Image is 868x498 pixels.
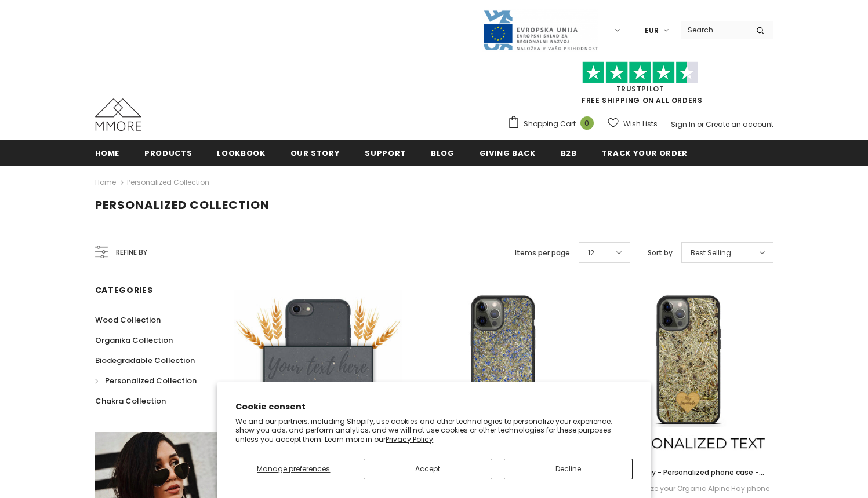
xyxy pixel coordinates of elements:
[561,148,577,159] span: B2B
[95,350,195,371] a: Biodegradable Collection
[95,335,173,346] span: Organika Collection
[95,197,270,213] span: Personalized Collection
[144,148,192,159] span: Products
[95,140,120,166] a: Home
[507,67,773,105] span: FREE SHIPPING ON ALL ORDERS
[290,148,340,159] span: Our Story
[616,84,664,94] a: Trustpilot
[561,140,577,166] a: B2B
[95,310,161,330] a: Wood Collection
[580,116,594,130] span: 0
[681,21,747,38] input: Search Site
[386,434,433,444] a: Privacy Policy
[95,98,141,131] img: MMORE Cases
[431,140,455,166] a: Blog
[365,140,406,166] a: support
[95,396,166,407] span: Chakra Collection
[95,330,173,350] a: Organika Collection
[697,119,704,129] span: or
[235,459,351,479] button: Manage preferences
[588,247,594,259] span: 12
[257,464,330,474] span: Manage preferences
[602,148,688,159] span: Track your order
[95,355,195,366] span: Biodegradable Collection
[364,459,492,479] button: Accept
[482,9,598,52] img: Javni Razpis
[217,140,265,166] a: Lookbook
[706,119,773,129] a: Create an account
[480,148,536,159] span: Giving back
[95,284,153,296] span: Categories
[582,61,698,84] img: Trust Pilot Stars
[671,119,695,129] a: Sign In
[623,118,658,130] span: Wish Lists
[605,466,773,479] a: Alpine Hay - Personalized phone case - Personalized gift
[507,115,600,133] a: Shopping Cart 0
[235,401,633,413] h2: Cookie consent
[235,417,633,444] p: We and our partners, including Shopify, use cookies and other technologies to personalize your ex...
[602,140,688,166] a: Track your order
[95,148,120,159] span: Home
[365,148,406,159] span: support
[95,175,116,189] a: Home
[515,247,570,259] label: Items per page
[127,177,209,187] a: Personalized Collection
[217,148,265,159] span: Lookbook
[95,314,161,325] span: Wood Collection
[608,113,658,134] a: Wish Lists
[691,247,731,259] span: Best Selling
[524,118,576,130] span: Shopping Cart
[290,140,340,166] a: Our Story
[648,247,673,259] label: Sort by
[95,391,166,411] a: Chakra Collection
[95,371,197,391] a: Personalized Collection
[144,140,192,166] a: Products
[504,459,633,479] button: Decline
[431,148,455,159] span: Blog
[482,25,598,35] a: Javni Razpis
[116,246,147,259] span: Refine by
[619,467,764,490] span: Alpine Hay - Personalized phone case - Personalized gift
[105,375,197,386] span: Personalized Collection
[480,140,536,166] a: Giving back
[645,25,659,36] span: EUR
